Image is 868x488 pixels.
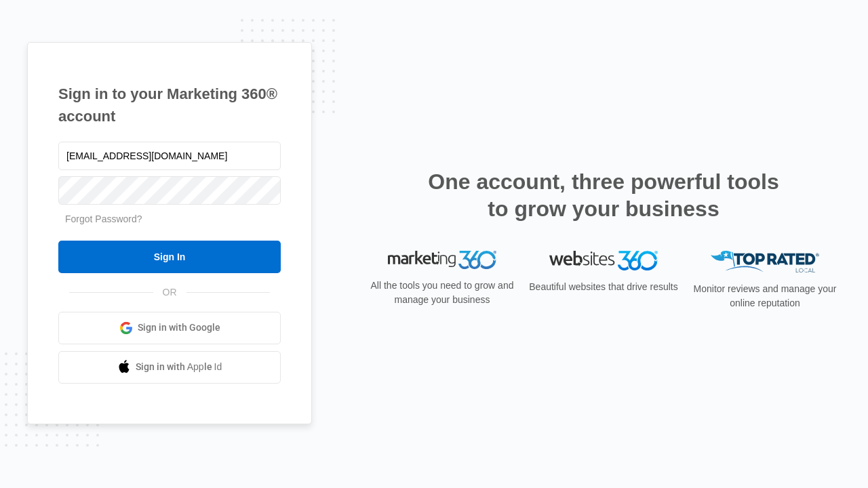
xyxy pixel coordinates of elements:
[528,280,679,294] p: Beautiful websites that drive results
[136,360,222,374] span: Sign in with Apple Id
[424,168,783,222] h2: One account, three powerful tools to grow your business
[388,251,496,270] img: Marketing 360
[138,321,220,335] span: Sign in with Google
[58,351,281,384] a: Sign in with Apple Id
[58,83,281,127] h1: Sign in to your Marketing 360® account
[153,285,186,300] span: OR
[366,279,518,307] p: All the tools you need to grow and manage your business
[58,142,281,170] input: Email
[65,213,142,224] a: Forgot Password?
[58,312,281,344] a: Sign in with Google
[549,251,658,270] img: Websites 360
[58,241,281,273] input: Sign In
[711,251,819,273] img: Top Rated Local
[689,282,841,310] p: Monitor reviews and manage your online reputation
